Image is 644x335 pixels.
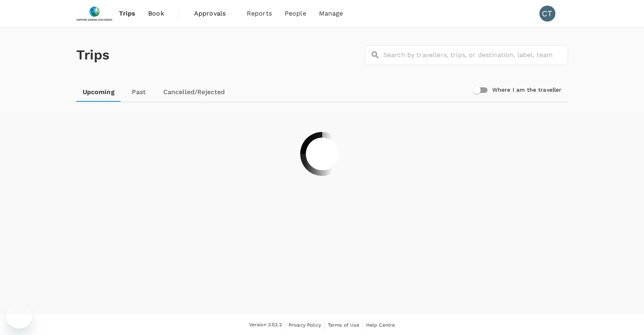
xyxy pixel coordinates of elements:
[247,9,272,18] span: Reports
[366,321,395,329] a: Help Centre
[76,83,121,102] a: Upcoming
[289,321,321,329] a: Privacy Policy
[539,6,555,22] div: CT
[121,83,157,102] a: Past
[249,321,282,329] span: Version 3.53.2
[119,9,135,18] span: Trips
[76,5,113,22] img: Nippon Sanso Holdings Singapore Pte Ltd
[366,322,395,328] span: Help Centre
[328,321,359,329] a: Terms of Use
[285,9,306,18] span: People
[157,83,232,102] a: Cancelled/Rejected
[289,322,321,328] span: Privacy Policy
[148,9,164,18] span: Book
[319,9,343,18] span: Manage
[6,303,32,329] iframe: Button to launch messaging window
[383,45,568,65] input: Search by travellers, trips, or destination, label, team
[194,9,234,18] span: Approvals
[328,322,359,328] span: Terms of Use
[76,28,110,83] h1: Trips
[492,86,562,95] h6: Where I am the traveller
